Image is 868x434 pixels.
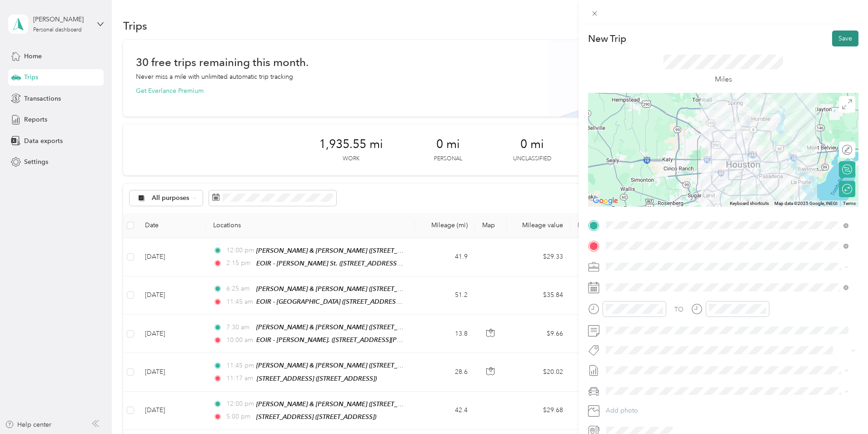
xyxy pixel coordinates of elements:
button: Keyboard shortcuts [730,200,769,207]
button: Save [832,31,858,46]
p: New Trip [588,32,626,45]
span: Map data ©2025 Google, INEGI [774,201,838,206]
a: Open this area in Google Maps (opens a new window) [590,195,620,207]
iframe: Everlance-gr Chat Button Frame [817,383,868,434]
img: Google [590,195,620,207]
button: Add photo [603,404,858,417]
p: Miles [715,74,732,85]
div: TO [674,305,683,314]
